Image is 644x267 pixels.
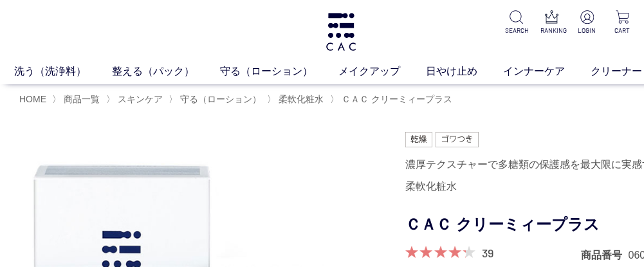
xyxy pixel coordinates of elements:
[611,26,634,35] p: CART
[169,93,264,106] li: 〉
[576,10,598,35] a: LOGIN
[64,94,100,104] span: 商品一覧
[339,94,452,104] a: ＣＡＣ クリーミィープラス
[180,94,261,104] span: 守る（ローション）
[19,94,46,104] a: HOME
[115,94,163,104] a: スキンケア
[14,64,112,79] a: 洗う（洗浄料）
[503,64,591,79] a: インナーケア
[436,132,479,147] img: ゴワつき
[61,94,100,104] a: 商品一覧
[338,64,426,79] a: メイクアップ
[52,93,103,106] li: 〉
[405,132,432,147] img: 乾燥
[220,64,338,79] a: 守る（ローション）
[276,94,324,104] a: 柔軟化粧水
[178,94,261,104] a: 守る（ローション）
[482,246,493,260] a: 39
[611,10,634,35] a: CART
[505,26,528,35] p: SEARCH
[342,94,452,104] span: ＣＡＣ クリーミィープラス
[540,26,563,35] p: RANKING
[581,248,629,262] dt: 商品番号
[112,64,220,79] a: 整える（パック）
[279,94,324,104] span: 柔軟化粧水
[330,93,455,106] li: 〉
[540,10,563,35] a: RANKING
[505,10,528,35] a: SEARCH
[426,64,503,79] a: 日やけ止め
[267,93,327,106] li: 〉
[324,13,358,51] img: logo
[106,93,166,106] li: 〉
[118,94,163,104] span: スキンケア
[576,26,598,35] p: LOGIN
